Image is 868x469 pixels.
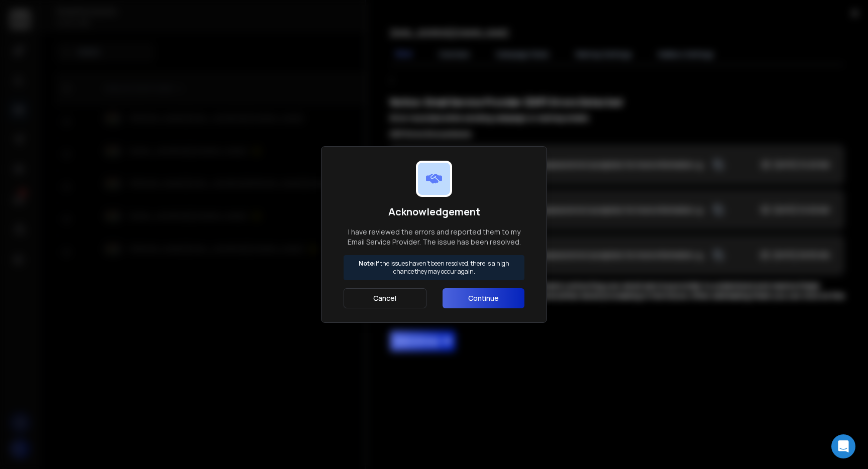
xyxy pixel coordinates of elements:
[344,227,524,247] p: I have reviewed the errors and reported them to my Email Service Provider. The issue has been res...
[390,73,844,351] div: ;
[359,259,376,268] strong: Note:
[344,288,426,308] button: Cancel
[443,288,524,308] button: Continue
[344,205,524,219] h1: Acknowledgement
[831,434,855,458] div: Open Intercom Messenger
[348,260,520,276] p: If the issues haven't been resolved, there is a high chance they may occur again.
